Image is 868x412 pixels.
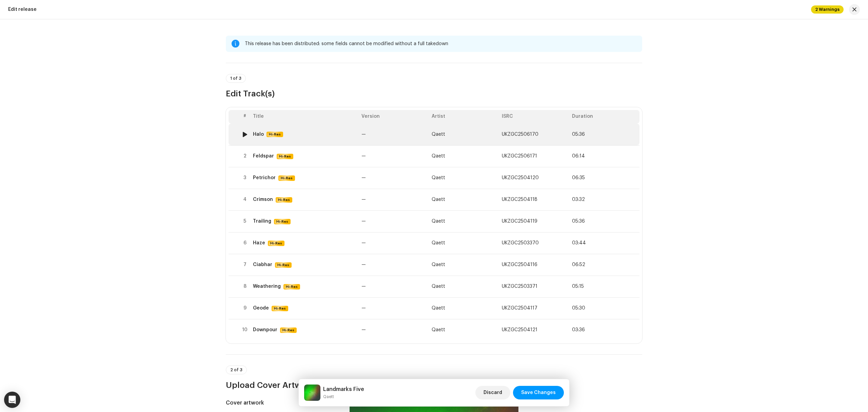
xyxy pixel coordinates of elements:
span: Hi-Res [276,197,292,203]
th: Duration [569,110,639,124]
img: 53ad911a-657a-4ebd-abfd-84451652f28b [304,385,320,401]
span: Qaett [432,219,445,224]
div: Crimson [253,197,273,202]
span: 03:36 [572,327,585,333]
span: 06:14 [572,153,585,159]
span: Hi-Res [277,154,293,159]
div: Halo [253,132,264,137]
span: Qaett [432,284,445,289]
span: Discard [484,386,502,399]
span: Qaett [432,262,445,267]
span: Qaett [432,132,445,137]
div: Haze [253,240,265,246]
th: Version [359,110,429,124]
span: Hi-Res [275,219,290,224]
span: 06:35 [572,175,585,181]
span: Qaett [432,197,445,202]
span: Qaett [432,154,445,158]
span: — [361,306,366,311]
th: Title [250,110,359,124]
span: — [361,327,366,332]
span: UKZGC2503371 [502,284,537,289]
div: Downpour [253,327,277,333]
span: 05:30 [572,305,585,311]
span: UKZGC2503370 [502,241,539,245]
div: Open Intercom Messenger [4,392,20,408]
div: Feldspar [253,153,274,159]
span: UKZGC2504121 [502,327,537,332]
span: 05:36 [572,132,585,137]
button: Discard [475,386,510,399]
div: Geode [253,305,269,311]
small: Landmarks Five [323,393,364,400]
span: — [361,175,366,180]
div: Weathering [253,284,281,289]
span: — [361,132,366,137]
h3: Edit Track(s) [226,88,642,99]
span: Save Changes [521,386,556,399]
span: 03:32 [572,197,585,202]
span: — [361,154,366,158]
span: Qaett [432,175,445,180]
div: This release has been distributed: some fields cannot be modified without a full takedown [245,40,637,48]
span: UKZGC2506170 [502,132,538,137]
span: Qaett [432,327,445,332]
h5: Landmarks Five [323,385,364,393]
span: Hi-Res [284,284,299,289]
div: Ciabhar [253,262,272,267]
span: Qaett [432,306,445,311]
span: UKZGC2504117 [502,306,537,311]
span: Hi-Res [269,241,284,246]
span: — [361,219,366,224]
span: — [361,197,366,202]
div: Petrichor [253,175,276,181]
span: — [361,241,366,245]
span: Qaett [432,241,445,245]
span: Hi-Res [267,132,282,137]
span: UKZGC2504120 [502,175,539,180]
th: Artist [429,110,499,124]
span: Hi-Res [276,262,291,268]
div: Trailing [253,219,271,224]
span: 03:44 [572,240,586,246]
span: Hi-Res [272,306,288,311]
h5: Cover artwork [226,399,339,407]
span: 2 of 3 [230,368,242,372]
span: 05:36 [572,219,585,224]
span: UKZGC2504118 [502,197,537,202]
span: UKZGC2504119 [502,219,537,224]
h3: Upload Cover Artwork [226,380,642,391]
span: Hi-Res [279,175,294,181]
span: Hi-Res [281,327,296,333]
th: # [239,110,250,124]
span: — [361,262,366,267]
span: 1 of 3 [230,76,241,80]
span: UKZGC2506171 [502,154,537,158]
span: UKZGC2504116 [502,262,537,267]
th: ISRC [499,110,569,124]
span: — [361,284,366,289]
span: 05:15 [572,284,584,289]
button: Save Changes [513,386,564,399]
span: 06:52 [572,262,585,267]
